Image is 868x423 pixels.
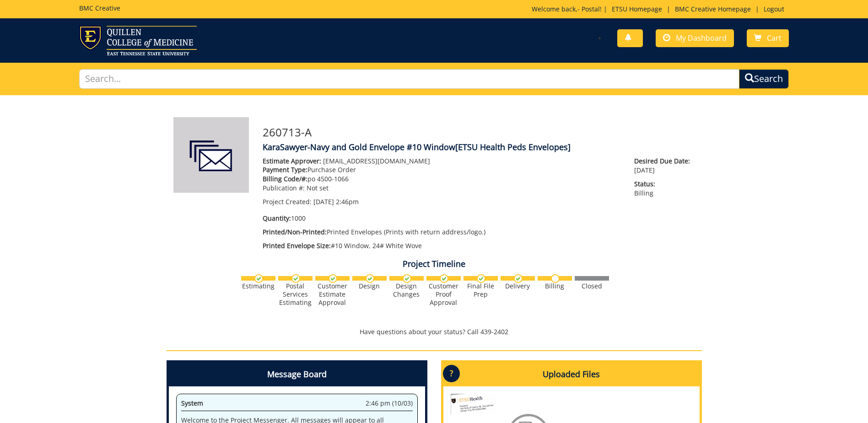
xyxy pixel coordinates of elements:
[307,184,329,192] span: Not set
[241,282,275,290] div: Estimating
[477,274,485,283] img: checkmark
[759,5,789,13] a: Logout
[676,33,727,43] span: My Dashboard
[263,214,291,222] span: Quantity:
[767,33,782,43] span: Cart
[181,399,203,407] span: System
[167,327,702,336] p: Have questions about your status? Call 439-2402
[79,26,197,55] img: ETSU logo
[670,5,755,13] a: BMC Creative Homepage
[634,157,695,175] p: [DATE]
[577,5,600,13] a: - Postal
[443,363,700,386] h4: Uploaded Files
[254,274,263,283] img: checkmark
[538,282,572,290] div: Billing
[263,228,327,236] span: Printed/Non-Printed:
[167,260,702,269] h4: Project Timeline
[263,165,621,174] p: Purchase Order
[634,157,695,166] span: Desired Due Date:
[79,5,120,11] h5: BMC Creative
[634,179,695,198] p: Billing
[263,197,312,206] span: Project Created:
[291,274,300,283] img: checkmark
[263,174,307,183] span: Billing Code/#:
[263,184,305,192] span: Publication #:
[263,157,621,166] p: [EMAIL_ADDRESS][DOMAIN_NAME]
[440,274,448,283] img: checkmark
[263,241,621,250] p: #10 Window, 24# White Wove
[315,282,350,307] div: Customer Estimate Approval
[366,399,413,408] span: 2:46 pm (10/03)
[634,179,695,189] span: Status:
[366,274,374,283] img: checkmark
[263,157,321,165] span: Estimate Approver:
[313,197,359,206] span: [DATE] 2:46pm
[551,274,560,283] img: no
[263,174,621,184] p: po 4500-1066
[607,5,667,13] a: ETSU Homepage
[575,282,609,290] div: Closed
[426,282,461,307] div: Customer Proof Approval
[263,228,621,237] p: Printed Envelopes (Prints with return address/logo.)
[263,214,621,223] p: 1000
[739,69,789,89] button: Search
[455,141,571,152] span: [ETSU Health Peds Envelopes]
[263,165,307,174] span: Payment Type:
[278,282,313,307] div: Postal Services Estimating
[263,126,695,138] h3: 260713-A
[656,29,734,47] a: My Dashboard
[514,274,523,283] img: checkmark
[464,282,498,298] div: Final File Prep
[389,282,424,298] div: Design Changes
[263,143,695,152] h4: KaraSawyer-Navy and Gold Envelope #10 Window
[173,117,249,193] img: Product featured image
[263,241,331,250] span: Printed Envelope Size:
[532,5,789,14] p: Welcome back, ! | | |
[403,274,411,283] img: checkmark
[747,29,789,47] a: Cart
[79,69,739,89] input: Search...
[169,363,425,386] h4: Message Board
[329,274,337,283] img: checkmark
[501,282,535,290] div: Delivery
[443,365,460,382] p: ?
[352,282,387,290] div: Design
